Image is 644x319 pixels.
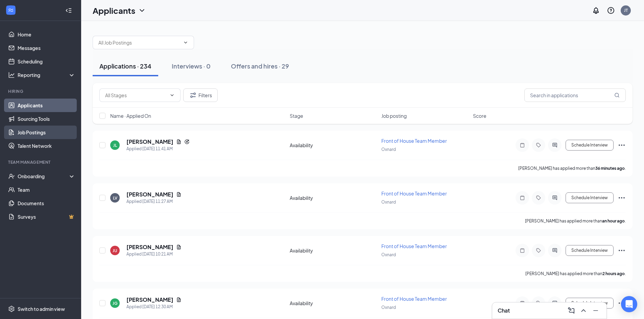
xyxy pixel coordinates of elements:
span: Front of House Team Member [381,190,447,196]
svg: Minimize [592,307,600,315]
div: JU [113,248,117,254]
div: Availability [290,194,377,201]
p: [PERSON_NAME] has applied more than . [525,218,626,224]
button: Schedule Interview [566,140,614,151]
div: Applied [DATE] 10:21 AM [126,251,182,258]
div: Team Management [8,159,74,165]
a: Team [18,183,75,196]
b: 2 hours ago [602,271,625,276]
span: Oxnard [381,147,396,152]
span: Name · Applied On [110,112,151,119]
a: Talent Network [18,139,75,153]
svg: Document [176,244,182,250]
svg: ActiveChat [551,195,559,201]
svg: MagnifyingGlass [614,92,620,98]
svg: Tag [534,248,543,253]
div: Availability [290,142,377,149]
span: Front of House Team Member [381,296,447,302]
span: Score [473,112,486,119]
p: [PERSON_NAME] has applied more than . [525,271,626,276]
svg: Ellipses [618,299,626,307]
svg: Note [518,142,526,148]
svg: Analysis [8,72,15,78]
svg: ComposeMessage [567,307,575,315]
h5: [PERSON_NAME] [126,191,173,198]
div: Open Intercom Messenger [621,296,637,312]
svg: Document [176,139,182,144]
div: Applied [DATE] 12:30 AM [126,303,182,310]
button: Minimize [590,305,601,316]
button: Schedule Interview [566,245,614,256]
a: Applicants [18,99,75,112]
svg: Ellipses [618,246,626,255]
svg: QuestionInfo [607,6,615,15]
button: Schedule Interview [566,192,614,203]
span: Oxnard [381,200,396,205]
span: Front of House Team Member [381,138,447,144]
h5: [PERSON_NAME] [126,243,173,251]
a: Scheduling [18,55,75,68]
span: Front of House Team Member [381,243,447,249]
svg: Note [518,248,526,253]
svg: Filter [189,91,197,99]
svg: Document [176,192,182,197]
a: Job Postings [18,126,75,139]
button: Schedule Interview [566,298,614,309]
svg: Note [518,300,526,306]
div: Applications · 234 [99,62,151,70]
div: Offers and hires · 29 [231,62,289,70]
div: Availability [290,247,377,254]
input: All Stages [105,91,167,99]
svg: ChevronDown [138,6,146,15]
a: Sourcing Tools [18,112,75,126]
a: Messages [18,41,75,55]
a: Home [18,28,75,41]
span: Stage [290,112,303,119]
div: JG [113,300,118,306]
input: Search in applications [524,88,626,102]
svg: WorkstreamLogo [7,7,14,14]
svg: UserCheck [8,173,15,180]
svg: Settings [8,305,15,312]
b: an hour ago [602,218,625,223]
h3: Chat [498,307,510,314]
svg: ChevronDown [183,40,188,45]
svg: Ellipses [618,194,626,202]
div: Availability [290,300,377,307]
svg: Reapply [184,139,190,144]
p: [PERSON_NAME] has applied more than . [518,165,626,171]
div: Onboarding [18,173,70,180]
svg: Collapse [65,7,72,14]
svg: Notifications [592,6,600,15]
input: All Job Postings [98,39,180,46]
svg: ChevronUp [579,307,588,315]
svg: ActiveChat [551,300,559,306]
span: Job posting [381,112,407,119]
h1: Applicants [93,5,135,16]
button: Filter Filters [183,88,218,102]
b: 36 minutes ago [595,166,625,171]
div: Applied [DATE] 11:41 AM [126,145,190,152]
div: Interviews · 0 [172,62,211,70]
svg: Note [518,195,526,201]
div: Hiring [8,88,74,94]
svg: Document [176,297,182,302]
div: Applied [DATE] 11:27 AM [126,198,182,205]
svg: Ellipses [618,141,626,149]
button: ComposeMessage [566,305,577,316]
svg: ChevronDown [169,92,175,98]
svg: ActiveChat [551,142,559,148]
svg: Tag [534,195,543,201]
button: ChevronUp [578,305,589,316]
h5: [PERSON_NAME] [126,296,173,303]
div: LV [113,195,117,201]
div: Switch to admin view [18,305,65,312]
svg: Tag [534,142,543,148]
div: JL [113,142,117,148]
h5: [PERSON_NAME] [126,138,173,145]
span: Oxnard [381,305,396,310]
svg: Tag [534,300,543,306]
a: Documents [18,196,75,210]
svg: ActiveChat [551,248,559,253]
div: JT [624,7,628,13]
